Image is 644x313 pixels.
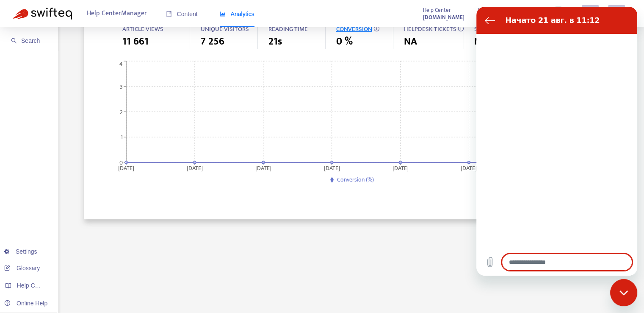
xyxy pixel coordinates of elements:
[474,24,530,34] span: SELF-SERVICE SCORE
[476,7,637,276] iframe: Окно обмена сообщениями
[13,8,72,20] img: Swifteq
[508,6,529,15] span: Last Sync
[461,163,477,173] tspan: [DATE]
[423,6,451,15] span: Help Center
[477,6,495,15] span: Articles
[21,37,40,44] span: Search
[120,81,123,91] tspan: 3
[87,6,147,22] span: Help Center Manager
[118,163,134,173] tspan: [DATE]
[255,163,271,173] tspan: [DATE]
[122,34,148,49] span: 11 661
[404,24,456,34] span: HELPDESK TICKETS
[119,157,123,167] tspan: 0
[4,248,37,255] a: Settings
[122,24,163,34] span: ARTICLE VIEWS
[11,38,17,44] span: search
[423,12,464,22] a: [DOMAIN_NAME]
[4,300,47,307] a: Online Help
[187,163,203,173] tspan: [DATE]
[220,11,226,17] span: area-chart
[200,34,224,49] span: 7 256
[220,11,254,17] span: Analytics
[268,24,307,34] span: READING TIME
[423,13,464,22] strong: [DOMAIN_NAME]
[166,11,198,17] span: Content
[336,34,352,49] span: 0 %
[121,132,123,142] tspan: 1
[474,34,487,49] span: NA
[17,282,52,289] span: Help Centers
[119,59,123,68] tspan: 4
[392,163,409,173] tspan: [DATE]
[324,163,340,173] tspan: [DATE]
[120,107,123,117] tspan: 2
[610,279,637,306] iframe: Кнопка, открывающая окно обмена сообщениями; идет разговор
[404,34,417,49] span: NA
[166,11,172,17] span: book
[336,24,372,34] span: CONVERSION
[337,175,373,184] span: Conversion (%)
[268,34,282,49] span: 21s
[4,265,40,271] a: Glossary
